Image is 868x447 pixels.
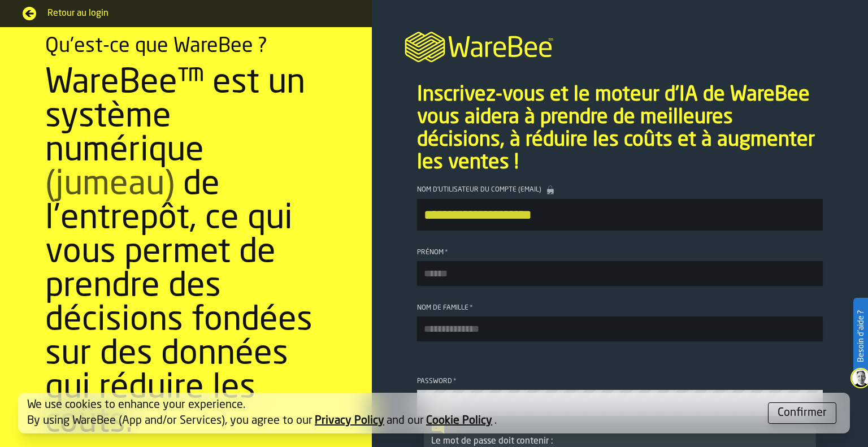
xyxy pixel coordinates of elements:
input: button-toolbar-Prénom [417,261,823,286]
p: Inscrivez-vous et le moteur d'IA de WareBee vous aidera à prendre de meilleures décisions, à rédu... [417,84,823,174]
div: alert-[object Object] [18,393,850,433]
a: Privacy Policy [315,415,384,427]
div: Confirmer [778,405,827,421]
div: We use cookies to enhance your experience. By using WareBee (App and/or Services), you agree to o... [27,397,759,429]
div: Prénom [417,249,823,257]
input: button-toolbar-Nom de famille [417,316,823,341]
button: button- [768,402,836,424]
input: button-toolbar-Nom d'utilisateur du compte (Email) [417,199,823,231]
span: Retour au login [47,7,349,20]
span: Exigée [445,249,448,257]
label: button-toolbar-Nom de famille [417,304,823,341]
label: button-toolbar-Nom d'utilisateur du compte (Email) [417,185,823,231]
div: WareBee™ est un système numérique de l'entrepôt, ce qui vous permet de prendre des décisions fond... [45,67,327,440]
a: logo-header [372,18,868,72]
label: button-toolbar-Prénom [417,249,823,286]
div: Qu'est-ce que WareBee ? [45,35,267,58]
label: Besoin d'aide ? [854,299,867,374]
a: Retour au login [23,7,349,20]
div: Nom de famille [417,304,823,312]
a: Cookie Policy [426,415,492,427]
div: Nom d'utilisateur du compte (Email) [417,185,823,194]
span: (jumeau) [45,168,175,202]
span: Exigée [470,304,473,312]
